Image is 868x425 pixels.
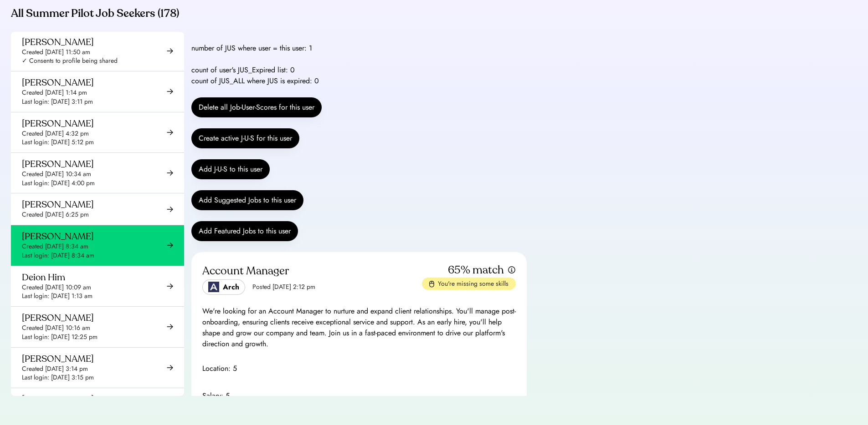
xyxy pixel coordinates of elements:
div: Account Manager [202,264,422,278]
div: We're looking for an Account Manager to nurture and expand client relationships. You'll manage po... [202,306,516,349]
div: Last login: [DATE] 3:11 pm [22,97,93,106]
img: arrow-right-black.svg [167,283,173,289]
img: arrow-right-black.svg [167,170,173,176]
div: Last login: [DATE] 1:13 am [22,292,92,301]
button: Add J-U-S to this user [191,159,270,179]
div: [PERSON_NAME] [22,199,94,210]
div: count of user's JUS_Expired list: 0 count of JUS_ALL where JUS is expired: 0 [191,65,319,86]
div: [PERSON_NAME] [22,36,94,48]
img: arrow-right-black.svg [167,129,173,136]
img: info.svg [508,266,516,274]
div: [PERSON_NAME] [22,77,94,88]
div: Created [DATE] 10:34 am [22,170,91,179]
img: arrow-right-black.svg [167,48,173,54]
div: number of JUS where user = this user: 1 [191,43,312,54]
div: Posted [DATE] 2:12 pm [252,283,315,292]
div: Deion Him [22,272,65,283]
img: missing-skills.svg [429,280,434,288]
div: Created [DATE] 10:16 am [22,324,90,333]
div: Created [DATE] 8:34 am [22,242,88,251]
div: [PERSON_NAME] [22,158,94,170]
div: [PERSON_NAME] [22,312,94,324]
button: Delete all Job-User-Scores for this user [191,97,322,117]
div: Created [DATE] 10:09 am [22,283,91,292]
div: ✓ Consents to profile being shared [22,56,118,66]
button: Add Suggested Jobs to this user [191,190,303,210]
div: Created [DATE] 3:14 pm [22,364,88,374]
img: arrow-right-black.svg [167,242,173,248]
div: 65% match [448,263,504,278]
div: Arch [223,282,239,293]
div: All Summer Pilot Job Seekers (178) [11,6,527,21]
div: Location: 5 [202,363,516,374]
img: arrow-right-black.svg [167,364,173,371]
div: Last login: [DATE] 5:12 pm [22,138,94,147]
div: Created [DATE] 4:32 pm [22,129,89,138]
button: Add Featured Jobs to this user [191,221,298,241]
div: [PERSON_NAME] [22,118,94,129]
div: Last login: [DATE] 3:15 pm [22,373,94,382]
img: arrow-right-black.svg [167,88,173,95]
img: arrow-right-black.svg [167,206,173,212]
img: Logo_Blue_1.png [208,282,219,293]
div: [PERSON_NAME] [22,353,94,364]
div: [PERSON_NAME] [22,394,94,405]
div: [PERSON_NAME] [22,231,94,242]
button: Create active J-U-S for this user [191,128,299,148]
div: Salary: 5 [202,390,516,401]
div: Created [DATE] 11:50 am [22,48,90,57]
div: Created [DATE] 6:25 pm [22,210,89,219]
img: arrow-right-black.svg [167,324,173,330]
div: Last login: [DATE] 8:34 am [22,251,94,260]
div: Created [DATE] 1:14 pm [22,88,87,97]
div: Last login: [DATE] 4:00 pm [22,179,95,188]
div: You're missing some skills [438,279,508,288]
div: Last login: [DATE] 12:25 pm [22,333,98,342]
